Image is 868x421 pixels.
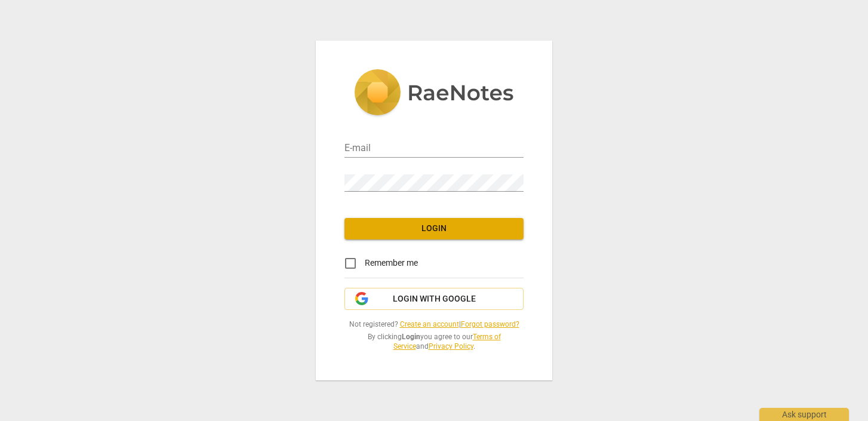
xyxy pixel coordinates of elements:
[344,288,524,311] button: Login with Google
[354,223,514,235] span: Login
[344,218,524,239] button: Login
[393,293,476,305] span: Login with Google
[365,257,418,269] span: Remember me
[393,333,501,351] a: Terms of Service
[400,320,459,328] a: Create an account
[429,342,473,351] a: Privacy Policy
[344,332,524,352] span: By clicking you agree to our and .
[354,69,514,118] img: 5ac2273c67554f335776073100b6d88f.svg
[759,408,849,421] div: Ask support
[402,333,420,341] b: Login
[461,320,519,328] a: Forgot password?
[344,319,524,330] span: Not registered? |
